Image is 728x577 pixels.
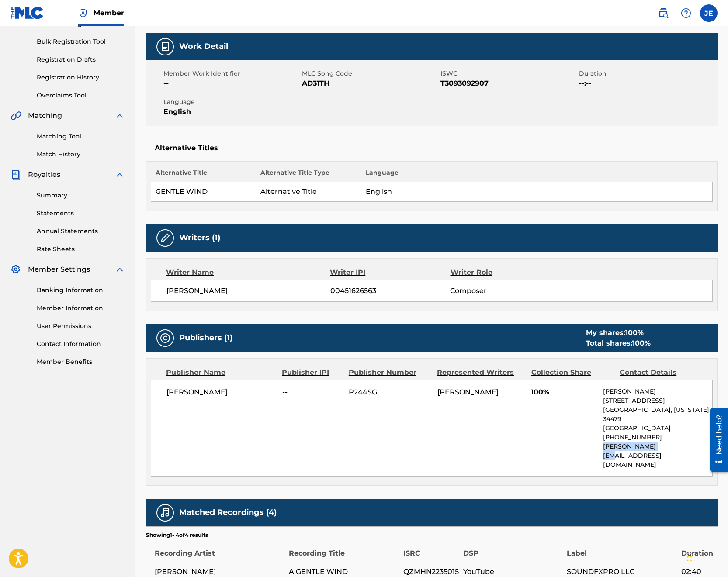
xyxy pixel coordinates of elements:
div: Help [677,4,695,22]
img: Royalties [10,169,21,180]
h5: Publishers (1) [179,333,232,343]
span: MLC Song Code [302,69,438,78]
p: [PHONE_NUMBER] [603,433,712,442]
img: Publishers [160,333,170,343]
img: MLC Logo [10,7,44,19]
td: GENTLE WIND [151,182,257,202]
a: Annual Statements [37,227,125,236]
span: Duration [579,69,715,78]
a: Banking Information [37,286,125,295]
a: Member Benefits [37,357,125,366]
iframe: Chat Widget [684,535,728,577]
p: Showing 1 - 4 of 4 results [146,531,208,539]
span: [PERSON_NAME] [155,567,284,577]
td: English [361,182,712,202]
div: Label [567,539,677,559]
span: English [163,107,300,117]
div: Duration [681,539,713,559]
span: --:-- [579,78,715,89]
span: Member [94,8,124,18]
div: Represented Writers [437,367,524,378]
span: 02:40 [681,567,713,577]
h5: Alternative Titles [155,144,709,152]
p: [STREET_ADDRESS] [603,396,712,405]
span: SOUNDFXPRO LLC [567,567,677,577]
iframe: Resource Center [704,404,728,476]
div: Contact Details [620,367,702,378]
h5: Matched Recordings (4) [179,508,277,518]
img: Writers [160,233,170,243]
span: 100 % [632,339,651,347]
td: Alternative Title [256,182,361,202]
div: Publisher Number [349,367,431,378]
div: Total shares: [586,338,651,349]
a: Match History [37,150,125,159]
div: Writer IPI [330,267,450,278]
a: Contact Information [37,339,125,349]
span: -- [282,387,342,397]
div: DSP [463,539,562,559]
a: Public Search [655,4,672,22]
span: Composer [450,286,559,296]
span: Matching [28,111,62,121]
img: expand [114,169,125,180]
a: Registration History [37,73,125,82]
p: [GEOGRAPHIC_DATA], [US_STATE] 34479 [603,405,712,424]
span: -- [163,78,300,89]
span: YouTube [463,567,562,577]
a: Rate Sheets [37,245,125,254]
span: Language [163,97,300,107]
div: User Menu [700,4,718,22]
a: Overclaims Tool [37,91,125,100]
div: Publisher Name [166,367,275,378]
p: [PERSON_NAME] [603,387,712,396]
a: Matching Tool [37,132,125,141]
div: Recording Title [289,539,399,559]
div: Collection Share [531,367,614,378]
span: QZMHN2235015 [403,567,459,577]
span: Member Settings [28,264,90,275]
div: ISRC [403,539,459,559]
span: Royalties [28,169,60,180]
span: [PERSON_NAME] [166,387,276,397]
div: Writer Role [451,267,560,278]
span: 00451626563 [330,286,451,296]
span: T3093092907 [440,78,577,89]
img: Matched Recordings [160,508,170,518]
a: Registration Drafts [37,55,125,64]
img: help [681,8,691,18]
div: Publisher IPI [282,367,342,378]
a: Summary [37,191,125,200]
a: User Permissions [37,321,125,331]
img: search [658,8,669,18]
div: My shares: [586,328,651,338]
div: Drag [687,544,692,570]
span: P244SG [349,387,430,397]
div: Writer Name [166,267,330,278]
p: [GEOGRAPHIC_DATA] [603,424,712,433]
p: [PERSON_NAME][EMAIL_ADDRESS][DOMAIN_NAME] [603,442,712,470]
img: expand [114,264,125,275]
th: Alternative Title [151,168,257,182]
a: Bulk Registration Tool [37,37,125,46]
th: Alternative Title Type [256,168,361,182]
span: AD31TH [302,78,438,89]
span: [PERSON_NAME] [437,388,499,396]
span: 100% [531,387,596,397]
img: expand [114,111,125,121]
span: ISWC [440,69,577,78]
th: Language [361,168,712,182]
img: Work Detail [160,41,170,52]
img: Member Settings [10,264,21,275]
a: Statements [37,209,125,218]
a: Member Information [37,304,125,313]
img: Matching [10,111,21,121]
span: 100 % [625,328,644,337]
img: Top Rightsholder [78,8,88,18]
h5: Work Detail [179,41,228,52]
span: A GENTLE WIND [289,567,399,577]
span: Member Work Identifier [163,69,300,78]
